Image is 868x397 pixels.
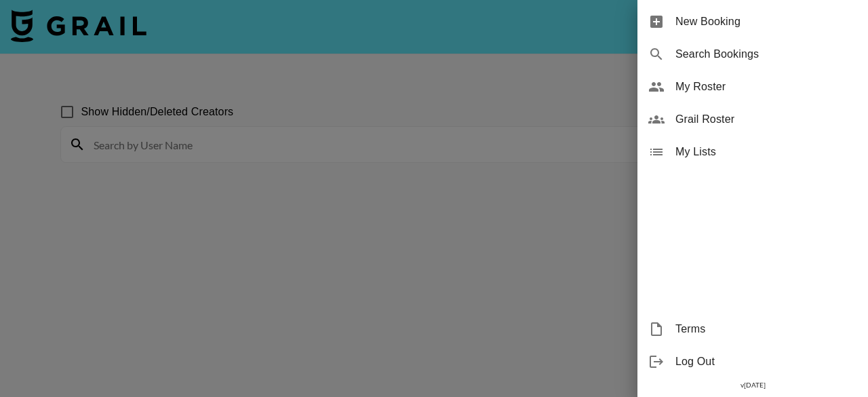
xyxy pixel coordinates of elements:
[637,71,868,103] div: My Roster
[675,111,857,128] span: Grail Roster
[637,378,868,392] div: v [DATE]
[675,46,857,62] span: Search Bookings
[637,136,868,168] div: My Lists
[637,38,868,71] div: Search Bookings
[637,345,868,378] div: Log Out
[675,14,857,30] span: New Booking
[675,321,857,337] span: Terms
[675,354,857,370] span: Log Out
[637,103,868,136] div: Grail Roster
[675,144,857,160] span: My Lists
[675,79,857,95] span: My Roster
[637,5,868,38] div: New Booking
[637,313,868,345] div: Terms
